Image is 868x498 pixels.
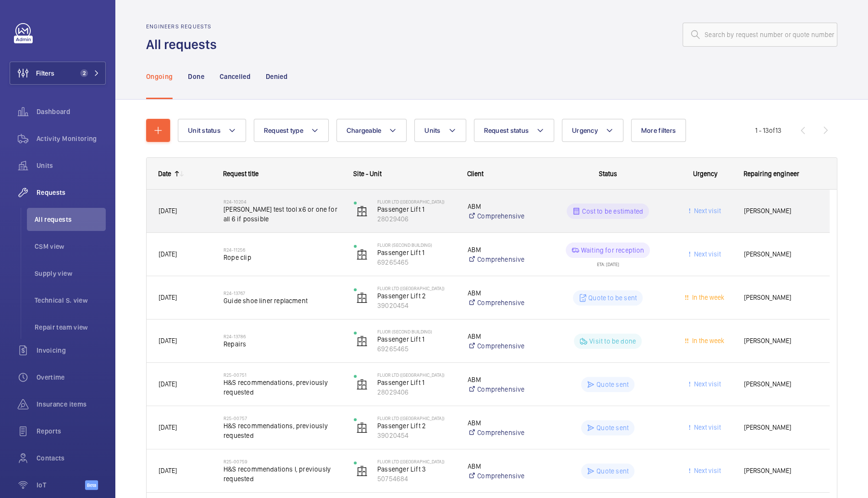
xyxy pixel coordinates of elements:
[377,285,455,291] p: Fluor Ltd ([GEOGRAPHIC_DATA])
[146,23,223,30] h2: Engineers requests
[223,247,341,253] h2: R24-11256
[85,480,98,490] span: Beta
[35,295,106,305] span: Technical S. view
[596,380,629,389] p: Quote sent
[356,422,368,434] img: elevator.svg
[377,248,455,257] p: Passenger Lift 1
[146,72,173,81] p: Ongoing
[223,296,341,306] span: Guide shoe liner replacment
[468,341,536,351] a: Comprehensive
[744,465,818,476] span: [PERSON_NAME]
[597,258,619,267] div: ETA: [DATE]
[377,301,455,310] p: 39020454
[692,423,721,431] span: Next visit
[631,119,686,142] button: More filters
[468,288,536,298] p: ABM
[377,334,455,344] p: Passenger Lift 1
[158,170,171,178] div: Date
[468,211,536,221] a: Comprehensive
[744,335,818,346] span: [PERSON_NAME]
[37,399,106,409] span: Insurance items
[414,119,466,142] button: Units
[468,255,536,264] a: Comprehensive
[596,466,629,476] p: Quote sent
[692,467,721,474] span: Next visit
[159,207,177,215] span: [DATE]
[377,214,455,224] p: 28029406
[159,380,177,388] span: [DATE]
[377,387,455,397] p: 28029406
[264,127,303,134] span: Request type
[37,161,106,170] span: Units
[377,257,455,267] p: 69265465
[582,206,643,216] p: Cost to be estimated
[769,127,775,134] span: of
[377,421,455,431] p: Passenger Lift 2
[356,205,368,217] img: elevator.svg
[223,170,259,178] span: Request title
[356,335,368,347] img: elevator.svg
[356,249,368,260] img: elevator.svg
[588,293,637,303] p: Quote to be sent
[37,345,106,355] span: Invoicing
[744,379,818,390] span: [PERSON_NAME]
[682,23,837,47] input: Search by request number or quote number
[159,294,177,301] span: [DATE]
[36,68,54,78] span: Filters
[581,245,645,255] p: Waiting for reception
[377,378,455,387] p: Passenger Lift 1
[377,329,455,334] p: Fluor (second building)
[692,207,721,215] span: Next visit
[468,245,536,255] p: ABM
[223,415,341,421] h2: R25-00757
[744,422,818,433] span: [PERSON_NAME]
[377,344,455,354] p: 69265465
[35,322,106,332] span: Repair team view
[596,423,629,433] p: Quote sent
[223,339,341,349] span: Repairs
[159,423,177,431] span: [DATE]
[37,426,106,436] span: Reports
[589,336,636,346] p: Visit to be done
[468,471,536,481] a: Comprehensive
[377,199,455,204] p: Fluor Ltd ([GEOGRAPHIC_DATA])
[223,421,341,440] span: H&S recommendations, previously requested
[468,384,536,394] a: Comprehensive
[35,268,106,278] span: Supply view
[377,415,455,421] p: Fluor Ltd ([GEOGRAPHIC_DATA])
[356,379,368,390] img: elevator.svg
[468,332,536,341] p: ABM
[468,375,536,384] p: ABM
[562,119,623,142] button: Urgency
[692,380,721,388] span: Next visit
[693,170,718,178] span: Urgency
[474,119,555,142] button: Request status
[744,249,818,260] span: [PERSON_NAME]
[377,204,455,214] p: Passenger Lift 1
[468,461,536,471] p: ABM
[37,134,106,143] span: Activity Monitoring
[35,242,106,251] span: CSM view
[692,250,721,258] span: Next visit
[146,36,223,53] h1: All requests
[690,294,724,301] span: In the week
[468,428,536,437] a: Comprehensive
[336,119,407,142] button: Chargeable
[347,127,382,134] span: Chargeable
[468,298,536,307] a: Comprehensive
[159,250,177,258] span: [DATE]
[266,72,287,81] p: Denied
[37,372,106,382] span: Overtime
[599,170,617,178] span: Status
[35,215,106,224] span: All requests
[377,474,455,484] p: 50754684
[377,459,455,464] p: Fluor Ltd ([GEOGRAPHIC_DATA])
[755,127,781,134] span: 1 - 13 13
[37,107,106,116] span: Dashboard
[37,188,106,197] span: Requests
[37,453,106,463] span: Contacts
[356,292,368,304] img: elevator.svg
[223,253,341,262] span: Rope clip
[178,119,246,142] button: Unit status
[468,418,536,428] p: ABM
